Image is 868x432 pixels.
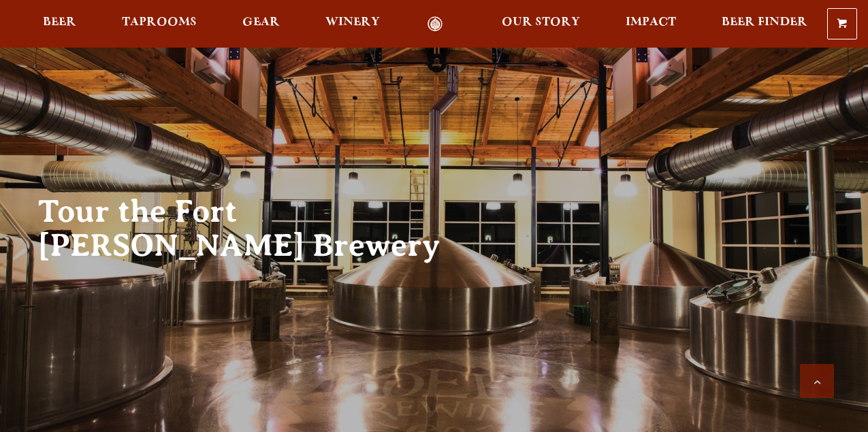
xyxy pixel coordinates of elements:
a: Odell Home [410,16,461,32]
a: Taprooms [113,16,206,32]
a: Our Story [493,16,589,32]
span: Our Story [502,17,580,28]
a: Winery [317,16,389,32]
span: Beer [43,17,76,28]
a: Beer Finder [713,16,816,32]
span: Impact [626,17,676,28]
span: Taprooms [122,17,197,28]
a: Impact [617,16,685,32]
a: Scroll to top [800,364,834,398]
a: Beer [34,16,85,32]
span: Beer Finder [722,17,807,28]
span: Gear [242,17,280,28]
span: Winery [325,17,380,28]
a: Gear [234,16,289,32]
h2: Tour the Fort [PERSON_NAME] Brewery [38,195,463,263]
